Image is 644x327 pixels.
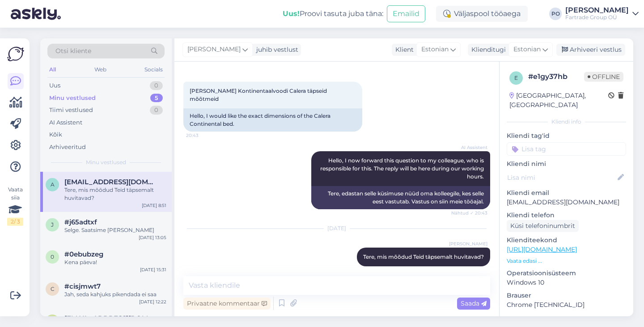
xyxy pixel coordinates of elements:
a: [PERSON_NAME]Fartrade Group OÜ [565,7,639,21]
p: Operatsioonisüsteem [507,269,626,278]
span: [PERSON_NAME] [187,45,241,54]
div: Jah, seda kahjuks pikendada ei saa [64,290,166,298]
div: [PERSON_NAME] [565,7,629,14]
span: e [514,75,518,81]
p: Kliendi nimi [507,159,626,169]
div: Kõik [49,130,62,139]
input: Lisa tag [507,142,626,156]
input: Lisa nimi [507,173,616,182]
div: Kena päeva! [64,258,166,266]
span: #j65adtxf [64,218,97,226]
span: [PERSON_NAME] Kontinentaalvoodi Calera täpseid mõõtmeid [190,87,328,102]
div: Klienditugi [468,45,506,54]
span: AI Assistent [454,144,487,151]
span: Minu vestlused [86,158,126,166]
b: Uus! [283,9,300,18]
span: #cisjmwt7 [64,282,101,290]
span: 0 [51,253,54,260]
div: Tiimi vestlused [49,106,93,115]
div: Selge. Saatsime [PERSON_NAME] [64,226,166,234]
div: PO [549,8,562,20]
div: Klient [392,45,414,54]
div: Socials [143,64,165,75]
span: indrek@amco.ee [64,315,157,323]
div: [DATE] 8:51 [142,202,166,209]
div: Väljaspool tööaega [436,6,528,22]
div: Fartrade Group OÜ [565,14,629,21]
div: Privaatne kommentaar [183,298,271,310]
span: asha.eremin@gmail.com [64,178,157,186]
div: 5 [150,94,163,103]
div: 0 [150,81,163,90]
p: Kliendi tag'id [507,131,626,141]
span: 8:51 [454,267,487,273]
span: j [51,221,54,228]
div: Minu vestlused [49,94,96,103]
span: [PERSON_NAME] [449,240,487,247]
span: 20:43 [186,132,220,139]
span: Estonian [513,45,541,54]
div: Tere, mis mõõdud Teid täpsemalt huvitavad? [64,186,166,202]
div: [DATE] 15:31 [140,266,166,273]
div: Hello, I would like the exact dimensions of the Calera Continental bed. [183,108,362,132]
button: Emailid [387,5,425,22]
div: Arhiveeri vestlus [556,44,625,56]
div: Vaata siia [7,186,23,226]
div: [DATE] 12:22 [139,298,166,305]
div: [GEOGRAPHIC_DATA], [GEOGRAPHIC_DATA] [509,91,608,110]
div: Uus [49,81,60,90]
div: Küsi telefoninumbrit [507,220,579,232]
div: Web [93,64,108,75]
span: Saada [461,299,487,307]
div: Proovi tasuta juba täna: [283,8,383,19]
div: Kliendi info [507,118,626,126]
span: #0ebubzeg [64,250,103,258]
span: Estonian [421,45,449,54]
span: Tere, mis mõõdud Teid täpsemalt huvitavad? [363,253,484,260]
span: Offline [584,72,623,82]
p: Brauser [507,291,626,300]
div: Arhiveeritud [49,143,86,152]
span: Hello, I now forward this question to my colleague, who is responsible for this. The reply will b... [320,157,485,180]
p: [EMAIL_ADDRESS][DOMAIN_NAME] [507,198,626,207]
p: Kliendi telefon [507,211,626,220]
span: a [51,181,55,188]
p: Vaata edasi ... [507,257,626,265]
div: [DATE] [183,224,490,232]
div: 2 / 3 [7,218,23,226]
p: Klienditeekond [507,236,626,245]
div: # e1gy37hb [528,71,584,82]
p: Windows 10 [507,278,626,287]
span: c [51,286,55,292]
div: AI Assistent [49,118,82,127]
img: Askly Logo [7,46,24,62]
span: Nähtud ✓ 20:43 [451,210,487,216]
div: Tere, edastan selle küsimuse nüüd oma kolleegile, kes selle eest vastutab. Vastus on siin meie tö... [311,186,490,209]
div: 0 [150,106,163,115]
p: Kliendi email [507,188,626,198]
span: Otsi kliente [55,46,91,56]
a: [URL][DOMAIN_NAME] [507,245,577,253]
div: [DATE] 13:05 [139,234,166,241]
div: All [47,64,58,75]
p: Chrome [TECHNICAL_ID] [507,300,626,310]
div: juhib vestlust [253,45,298,54]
